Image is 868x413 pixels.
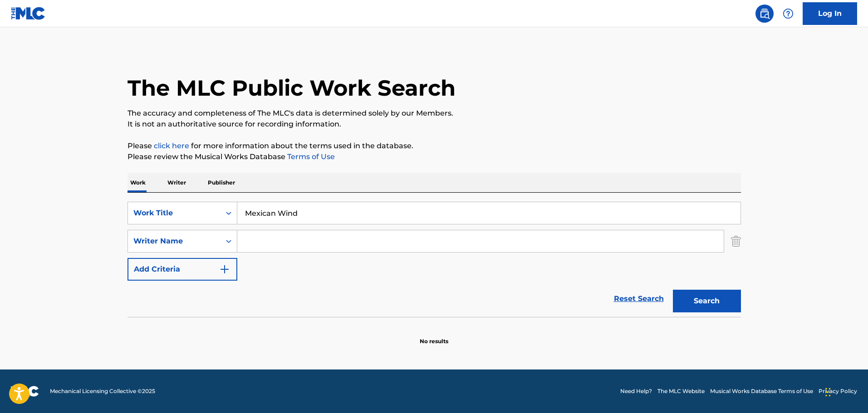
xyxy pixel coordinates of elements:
img: search [759,8,770,19]
div: Work Title [133,208,215,219]
img: help [783,8,794,19]
button: Add Criteria [128,258,237,281]
img: 9d2ae6d4665cec9f34b9.svg [219,264,230,275]
p: Writer [165,173,189,192]
span: Mechanical Licensing Collective © 2025 [50,387,155,395]
p: No results [420,326,448,345]
a: Terms of Use [285,152,335,161]
a: Public Search [755,5,774,23]
div: Help [779,5,797,23]
h1: The MLC Public Work Search [128,74,456,102]
img: logo [11,386,39,397]
p: Please review the Musical Works Database [128,151,741,162]
img: Delete Criterion [731,230,741,253]
form: Search Form [128,202,741,317]
a: Log In [803,2,857,25]
a: Reset Search [609,289,668,309]
p: Please for more information about the terms used in the database. [128,141,741,151]
a: click here [154,141,189,150]
div: Drag [825,379,831,406]
a: Privacy Policy [819,387,857,395]
p: Work [128,173,148,192]
button: Search [673,290,741,312]
img: MLC Logo [11,7,46,20]
iframe: Chat Widget [823,369,868,413]
p: It is not an authoritative source for recording information. [128,119,741,130]
p: Publisher [205,173,238,192]
div: Writer Name [133,236,215,247]
p: The accuracy and completeness of The MLC's data is determined solely by our Members. [128,108,741,119]
a: Musical Works Database Terms of Use [710,387,813,395]
a: The MLC Website [657,387,705,395]
a: Need Help? [620,387,652,395]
